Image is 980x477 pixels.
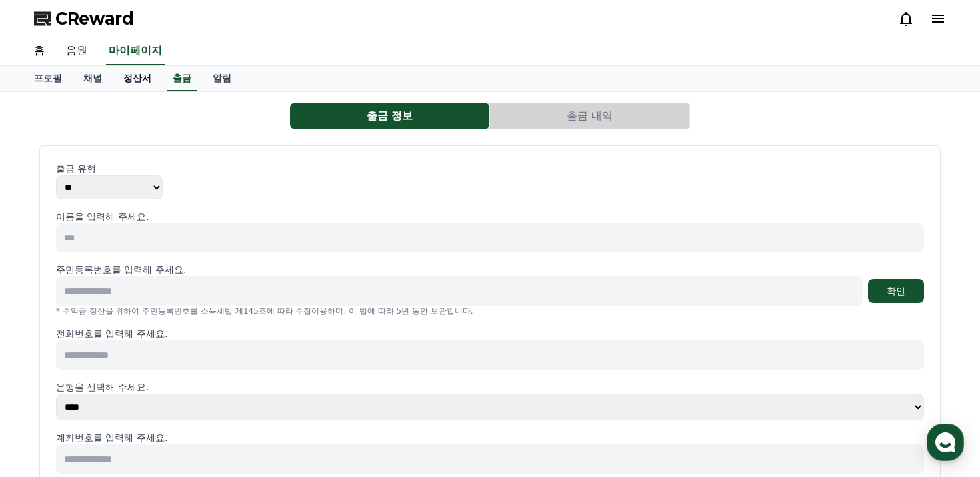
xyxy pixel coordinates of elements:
a: 채널 [73,66,113,91]
a: 홈 [4,366,88,400]
p: 은행을 선택해 주세요. [56,380,924,394]
button: 확인 [868,279,924,303]
span: 설정 [206,386,222,397]
span: 홈 [42,386,50,397]
a: 홈 [23,37,55,65]
p: * 수익금 정산을 위하여 주민등록번호를 소득세법 제145조에 따라 수집이용하며, 이 법에 따라 5년 동안 보관합니다. [56,306,924,316]
a: 마이페이지 [106,37,165,65]
a: 프로필 [23,66,73,91]
button: 출금 내역 [490,103,689,129]
a: 출금 [167,66,197,91]
span: 대화 [122,387,138,398]
a: 설정 [172,366,256,400]
a: 대화 [88,366,172,400]
a: 출금 내역 [490,103,690,129]
span: CReward [55,8,134,29]
button: 출금 정보 [290,103,489,129]
a: 출금 정보 [290,103,490,129]
p: 전화번호를 입력해 주세요. [56,327,924,340]
p: 출금 유형 [56,162,924,175]
a: CReward [34,8,134,29]
a: 음원 [55,37,98,65]
p: 이름을 입력해 주세요. [56,210,924,223]
a: 알림 [202,66,242,91]
a: 정산서 [113,66,162,91]
p: 주민등록번호를 입력해 주세요. [56,263,186,276]
p: 계좌번호를 입력해 주세요. [56,431,924,444]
